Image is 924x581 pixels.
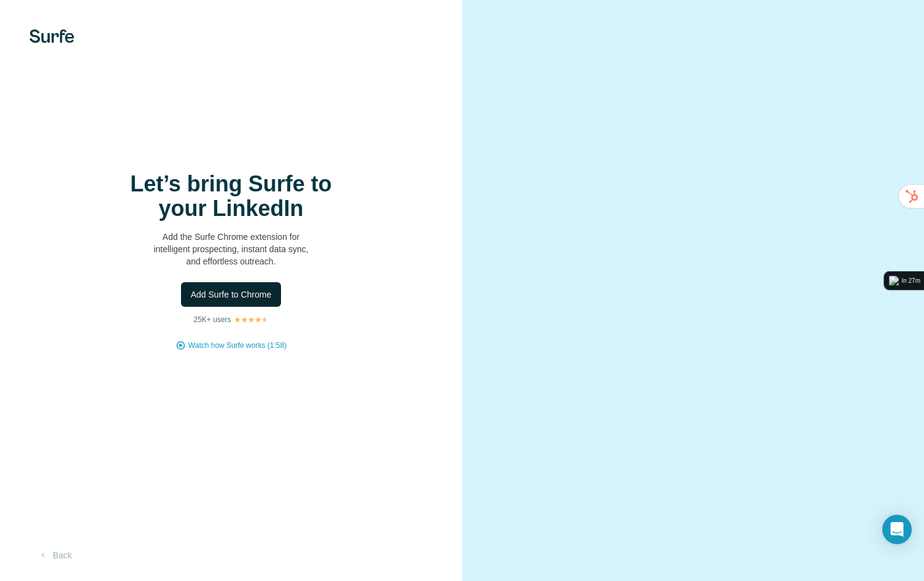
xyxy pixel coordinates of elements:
img: Surfe's logo [29,29,74,43]
div: In 27m [901,276,920,286]
img: logo [889,276,899,286]
button: Add Surfe to Chrome [181,282,282,307]
p: Add the Surfe Chrome extension for intelligent prospecting, instant data sync, and effortless out... [109,231,354,267]
button: Back [29,544,80,566]
button: Watch how Surfe works (1:58) [188,340,287,351]
img: Rating Stars [234,316,269,323]
span: Add Surfe to Chrome [191,288,272,301]
div: Open Intercom Messenger [882,515,912,544]
h1: Let’s bring Surfe to your LinkedIn [109,172,354,221]
p: 25K+ users [193,314,231,325]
